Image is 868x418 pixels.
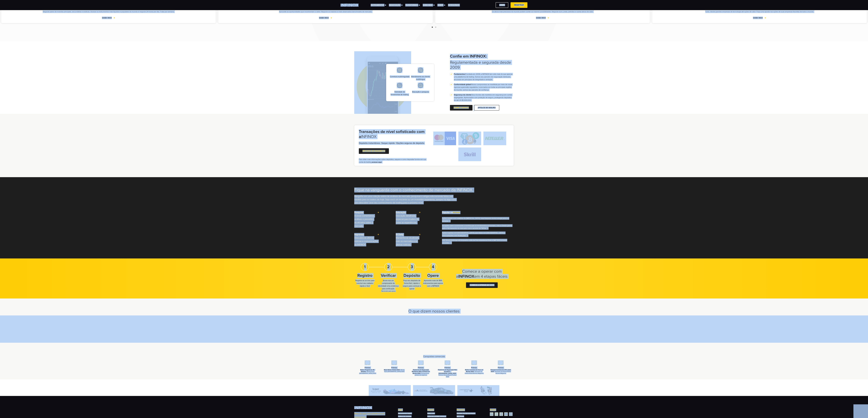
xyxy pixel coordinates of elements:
[753,16,766,19] a: SAIBA MAIS
[398,415,411,417] a: Política de cookies
[458,147,481,161] img: skrill.webp
[411,264,413,269] strong: 3
[466,282,498,288] a: COMECE A OPERAR AO VIVO
[438,369,457,374] strong: Plataforma de Negociação Mais Inovadora – [GEOGRAPHIC_DATA], 2025
[384,369,405,372] p: - Money Expo [GEOGRAPHIC_DATA] 2025
[442,239,514,244] a: Wall Street prolonga rali enquanto corte da Fed impulsiona Dow e S&P 500 a novos recordes.
[450,54,514,70] h2: Regulamentada e segurada desde 2009
[396,236,421,246] p: Mantenha-se atualizado com os mercados e as últimas notícias.
[395,142,396,145] span: |
[102,16,115,19] a: SAIBA MAIS
[442,211,460,214] strong: Popular no
[354,233,379,246] a: Imprensa Descubra as últimas notícias e comunicações da INFINOX
[359,129,430,139] h2: INFINOX
[454,73,514,81] p: Fundada em 2009, a INFINOX tem sido mais do que apenas uma plataforma de trading. Somos seu parce...
[464,369,485,374] p: - Vencedor do Prêmio Brand Review Magazine
[396,233,403,236] strong: IX Daily
[657,10,862,13] p: Tudo, desde grandes empresas de tecnologia até ações de valor. Faça uma aposta nas ações de suas ...
[450,54,514,59] strong: Confie em INFINOX:
[359,148,389,154] a: MÉTODOS DE PAGAMENTO
[359,142,380,145] span: Depósito instantâneo
[381,142,395,145] span: Saque rápido
[432,27,433,28] span: Go to slide 1
[412,91,429,93] p: Educação e pesquisa
[396,233,421,246] a: IX Daily Mantenha-se atualizado com os mercados e as últimas notícias.
[427,412,435,414] a: Sobre nós
[390,91,410,96] p: Variedade de ferramentas de trading
[454,83,514,91] p: Nosso compromisso se manifesta por meio de nossa rigorosa supervisão regulatória. Licenciados em ...
[398,408,427,411] p: Legal
[354,279,375,287] p: Registre-se on-line para concluir seu cadastro rápido e fácil
[422,279,444,287] p: Aproveite mais de 900 instrumentos para operar com a INFINOX
[372,161,382,163] a: acesse aqui
[490,408,514,411] p: Socials
[457,412,475,414] a: Corretor de Apresentação
[499,412,503,416] a: Facebook
[389,4,402,6] a: NEGOCIAÇÃO
[454,93,514,102] p: Seus fundos são mantidos em segurança em contas segregadas. Aprimorados com proteção de seguro, p...
[490,412,493,416] a: Linkedin
[396,211,406,214] strong: Educação
[458,132,481,145] img: crypto_solution.webp
[432,264,434,269] strong: 4
[490,369,511,372] strong: Principal Corretora de CFD Latam 2025
[458,274,474,279] strong: INFINOX
[442,232,514,237] a: Ações Ligadas à IA [GEOGRAPHIC_DATA] para Baixo em [GEOGRAPHIC_DATA] a Preocupações com Avaliações
[403,273,420,278] strong: Depósito
[354,355,514,358] h2: Conquistas comerciais
[384,369,400,371] strong: Mejor Bróker Global 2025
[490,369,511,374] p: - Vencedor do Prêmio Brand Review Magazine
[474,105,499,111] a: APÓLICE DE SEGURO
[223,10,428,13] p: Aproveite as oportunidades que movimentam o setor. Negocie os maiores e mais observados benchmark...
[357,369,378,374] p: - Money Expo [GEOGRAPHIC_DATA] 2025
[454,73,465,75] strong: Fundamentos:
[496,2,508,8] a: Login
[435,27,436,28] span: Go to slide 2
[448,4,459,6] a: Patrocínios
[427,273,439,278] strong: Opere
[509,412,513,416] a: Instagram
[427,408,457,411] p: Suporte
[390,75,409,78] p: Corretora multirregulada
[354,309,514,314] h2: O que dizem nossos clientes
[401,279,422,290] p: Faça seu depósito de forma fácil, rápido e seguro para começar a operar
[450,105,473,111] a: SOBRE A INFINOX
[418,367,424,369] strong: Prêmios
[357,273,372,278] strong: Registro
[444,367,450,369] strong: Prêmios
[423,4,435,6] a: Saiba mais
[498,367,504,369] strong: Prêmios
[442,217,514,222] a: Ações sobem com relatório do [MEDICAL_DATA], mas fraqueza da tecnologia pesa na semana
[440,10,645,13] p: Os ativos mais preciosos do mundo podem conter as maiores possibilidades. Negocie ouro, prata, pe...
[504,412,508,416] a: Youtube
[359,158,430,164] p: Para obter mais informações sobre depósitos, saques e como depositar fundos em sua conta de tradi...
[354,233,364,236] strong: Imprensa
[437,369,458,378] p: - Prêmios Global Brand Frontier 2025
[471,367,477,369] strong: Prêmios
[453,269,510,279] h2: Comece a operar com a em 4 etapas fáceis
[365,367,371,369] strong: Prêmios
[454,94,472,96] strong: Segurança do cliente:
[453,211,460,214] span: IX Intel
[405,4,420,6] a: PLATAFORMAS
[457,415,464,417] a: IXO Prime
[359,129,425,139] strong: Transações de nível sofisticado com a
[354,195,459,204] p: Mergulhe em uma coleção seleta de análises de mercado, pesquisas e artigos educacionais feitos so...
[396,211,421,224] a: Educação Educação detalhada, especial para traders de todas as experiências.
[396,214,421,224] p: Educação detalhada, especial para traders de todas as experiências.
[454,83,471,86] strong: Conformidade global:
[495,412,498,416] a: Twitter
[465,369,483,372] strong: Melhor Corretora de Forex do Mundo 2025
[412,369,430,374] strong: Plataforma de Negociação Multiativos Mais Confiável do Mundo 2025
[483,132,506,145] img: neteller.webp
[354,188,514,193] h2: Fique na vanguarda com o conhecimento de mercado da INFINOX.
[457,408,486,411] p: Parceiros
[354,211,363,214] strong: Pesquisa
[396,142,424,145] span: Opções seguras de depósito
[381,273,396,278] strong: Verificar
[442,224,514,230] a: As ações caem novamente à medida que os rendimentos aumentam, mas a Oracle ganha após o fechament...
[410,369,431,376] p: - Perspectivas globais de negócios
[433,132,456,145] img: credit_card.webp
[341,4,364,7] a: INFINOX Logo
[319,16,332,19] a: SAIBA MAIS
